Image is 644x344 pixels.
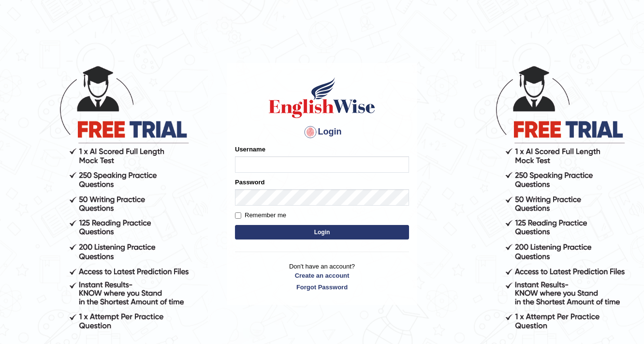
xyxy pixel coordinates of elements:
p: Don't have an account? [235,262,409,292]
button: Login [235,225,409,239]
label: Remember me [235,210,286,220]
label: Password [235,178,264,187]
h4: Login [235,124,409,140]
a: Forgot Password [235,283,409,292]
a: Create an account [235,271,409,280]
input: Remember me [235,212,241,219]
img: Logo of English Wise sign in for intelligent practice with AI [267,76,377,120]
label: Username [235,145,265,154]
